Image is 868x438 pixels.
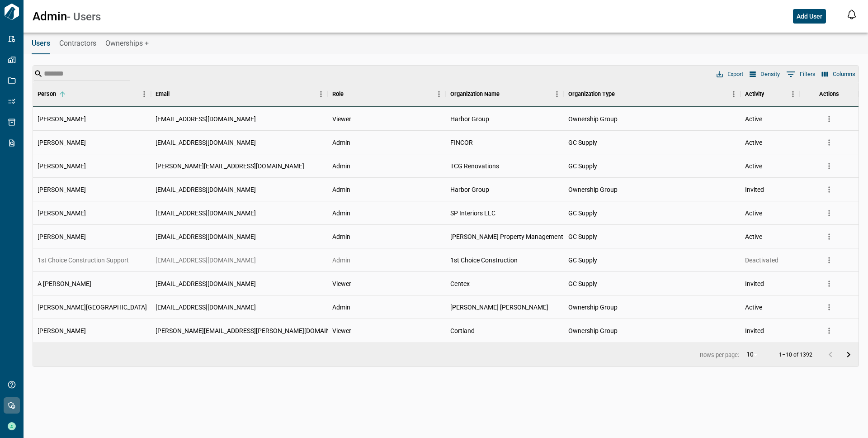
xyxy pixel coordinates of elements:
[170,88,182,100] button: Sort
[105,39,149,48] span: Ownerships +
[156,138,256,147] span: [EMAIL_ADDRESS][DOMAIN_NAME]
[450,138,473,147] span: FINCOR
[156,114,256,124] span: [EMAIL_ADDRESS][DOMAIN_NAME]
[568,256,597,265] span: GC Supply
[450,185,489,194] span: Harbor Group
[568,303,618,312] span: Ownership Group
[822,136,836,149] button: more
[38,185,86,194] span: [PERSON_NAME]
[568,114,618,124] span: Ownership Group
[550,87,564,101] button: Menu
[714,68,745,80] button: Export
[156,162,304,171] span: [PERSON_NAME][EMAIL_ADDRESS][DOMAIN_NAME]
[38,209,86,218] span: [PERSON_NAME]
[568,138,597,147] span: GC Supply
[822,230,836,243] button: more
[450,303,548,312] span: [PERSON_NAME] [PERSON_NAME]
[332,303,350,312] span: Admin
[745,256,778,265] span: Deactivated
[741,81,799,107] div: Activity
[568,162,597,171] span: GC Supply
[564,81,741,107] div: Organization Type
[432,87,446,101] button: Menu
[745,232,762,241] span: Active
[151,81,328,107] div: Email
[446,81,564,107] div: Organization Name
[450,81,500,107] div: Organization Name
[822,324,836,338] button: more
[747,68,782,80] button: Density
[797,12,822,21] span: Add User
[450,209,495,218] span: SP Interiors LLC
[786,87,800,101] button: Menu
[156,81,170,107] div: Email
[38,81,56,107] div: Person
[33,81,151,107] div: Person
[332,162,350,171] span: Admin
[314,87,328,101] button: Menu
[700,352,739,358] p: Rows per page:
[344,88,356,100] button: Sort
[38,326,86,335] span: [PERSON_NAME]
[745,138,762,147] span: Active
[38,114,86,124] span: [PERSON_NAME]
[822,206,836,220] button: more
[332,209,350,218] span: Admin
[450,326,475,335] span: Cortland
[137,87,151,101] button: Menu
[727,87,741,101] button: Menu
[32,39,50,48] span: Users
[332,232,350,241] span: Admin
[332,326,351,335] span: Viewer
[34,67,130,82] div: Search
[33,10,67,23] span: Admin
[819,81,839,107] div: Actions
[156,326,353,335] span: [PERSON_NAME][EMAIL_ADDRESS][PERSON_NAME][DOMAIN_NAME]
[328,81,446,107] div: Role
[156,185,256,194] span: [EMAIL_ADDRESS][DOMAIN_NAME]
[67,10,101,23] span: - Users
[38,162,86,171] span: [PERSON_NAME]
[745,326,764,335] span: Invited
[822,112,836,126] button: more
[156,303,256,312] span: [EMAIL_ADDRESS][DOMAIN_NAME]
[840,346,858,364] button: Go to next page
[38,138,86,147] span: [PERSON_NAME]
[615,88,627,100] button: Sort
[56,88,69,100] button: Sort
[568,81,615,107] div: Organization Type
[800,81,859,107] div: Actions
[745,81,764,107] div: Activity
[332,114,351,124] span: Viewer
[156,256,256,265] span: [EMAIL_ADDRESS][DOMAIN_NAME]
[59,39,96,48] span: Contractors
[745,209,762,218] span: Active
[450,232,573,241] span: [PERSON_NAME] Property Management Inc
[38,256,129,265] span: 1st Choice Construction Support
[793,9,826,24] button: Add User
[450,256,518,265] span: 1st Choice Construction
[23,33,868,54] div: base tabs
[745,303,762,312] span: Active
[38,279,91,288] span: A [PERSON_NAME]
[156,232,256,241] span: [EMAIL_ADDRESS][DOMAIN_NAME]
[38,303,147,312] span: [PERSON_NAME][GEOGRAPHIC_DATA]
[450,114,489,124] span: Harbor Group
[332,138,350,147] span: Admin
[820,68,858,80] button: Select columns
[450,279,470,288] span: Centex
[568,185,618,194] span: Ownership Group
[822,277,836,290] button: more
[745,162,762,171] span: Active
[745,279,764,288] span: Invited
[332,185,350,194] span: Admin
[332,256,350,265] span: Admin
[568,326,618,335] span: Ownership Group
[38,232,86,241] span: [PERSON_NAME]
[568,209,597,218] span: GC Supply
[450,162,499,171] span: TCG Renovations
[784,67,818,81] button: Show filters
[156,279,256,288] span: [EMAIL_ADDRESS][DOMAIN_NAME]
[822,300,836,314] button: more
[332,279,351,288] span: Viewer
